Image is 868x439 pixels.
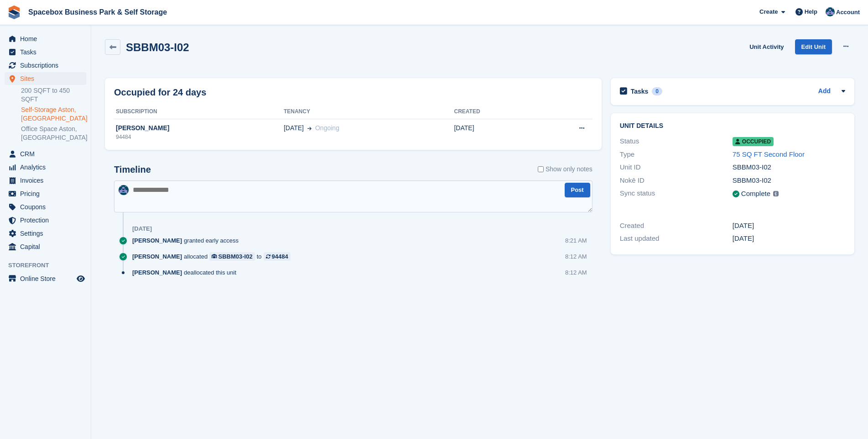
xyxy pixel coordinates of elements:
h2: Tasks [631,87,649,95]
input: Show only notes [538,164,544,174]
span: Home [20,32,75,45]
img: Daud [826,7,835,16]
span: Occupied [733,137,774,146]
a: menu [5,240,86,253]
span: Invoices [20,174,75,187]
div: Type [620,149,733,160]
span: Capital [20,240,75,253]
a: menu [5,72,86,85]
a: 75 SQ FT Second Floor [733,150,805,158]
div: 8:12 AM [565,252,587,261]
span: Tasks [20,46,75,58]
div: [DATE] [132,225,152,233]
a: 94484 [264,252,291,261]
span: Help [805,7,817,16]
th: Tenancy [284,105,454,119]
div: [DATE] [733,221,845,231]
a: menu [5,174,86,187]
h2: SBBM03-I02 [126,41,189,53]
div: allocated to [132,252,295,261]
div: 8:21 AM [565,236,587,245]
div: 0 [652,87,662,95]
a: Self-Storage Aston, [GEOGRAPHIC_DATA] [21,106,86,123]
div: Sync status [620,188,733,200]
span: Protection [20,214,75,227]
span: Storefront [8,261,91,270]
span: [PERSON_NAME] [132,252,182,261]
a: Preview store [75,273,86,284]
button: Post [565,183,590,198]
span: Ongoing [315,124,339,132]
span: CRM [20,148,75,160]
div: 94484 [114,133,284,141]
a: Office Space Aston, [GEOGRAPHIC_DATA] [21,125,86,142]
img: icon-info-grey-7440780725fd019a000dd9b08b2336e03edf1995a4989e88bcd33f0948082b44.svg [773,191,779,196]
a: menu [5,46,86,58]
a: menu [5,59,86,72]
span: Sites [20,72,75,85]
span: Coupons [20,201,75,213]
a: menu [5,161,86,174]
div: 8:12 AM [565,268,587,277]
div: Nokē ID [620,175,733,186]
span: Pricing [20,187,75,200]
div: Unit ID [620,162,733,173]
div: SBBM03-I02 [733,162,845,173]
span: [PERSON_NAME] [132,268,182,277]
a: menu [5,187,86,200]
div: [DATE] [733,233,845,244]
a: Unit Activity [746,39,787,54]
span: [PERSON_NAME] [132,236,182,245]
label: Show only notes [538,164,593,174]
a: Add [818,86,831,97]
th: Created [454,105,534,119]
a: menu [5,227,86,240]
a: menu [5,201,86,213]
span: Account [836,8,860,17]
a: menu [5,272,86,285]
div: [PERSON_NAME] [114,123,284,133]
span: Subscriptions [20,59,75,72]
span: Create [759,7,778,16]
span: Analytics [20,161,75,174]
a: Edit Unit [795,39,832,54]
h2: Unit details [620,122,845,130]
div: SBBM03-I02 [733,175,845,186]
a: menu [5,214,86,227]
a: menu [5,148,86,160]
div: Complete [741,189,770,199]
div: Status [620,136,733,147]
a: menu [5,32,86,45]
div: SBBM03-I02 [218,252,253,261]
span: [DATE] [284,123,304,133]
div: deallocated this unit [132,268,241,277]
span: Settings [20,227,75,240]
h2: Occupied for 24 days [114,85,206,99]
img: stora-icon-8386f47178a22dfd0bd8f6a31ec36ba5ce8667c1dd55bd0f319d3a0aa187defe.svg [7,5,21,19]
div: 94484 [272,252,288,261]
div: Created [620,221,733,231]
th: Subscription [114,105,284,119]
td: [DATE] [454,119,534,146]
img: Daud [119,185,129,195]
a: 200 SQFT to 450 SQFT [21,86,86,104]
a: SBBM03-I02 [209,252,255,261]
span: Online Store [20,272,75,285]
div: Last updated [620,233,733,244]
a: Spacebox Business Park & Self Storage [25,5,171,20]
div: granted early access [132,236,243,245]
h2: Timeline [114,164,151,175]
